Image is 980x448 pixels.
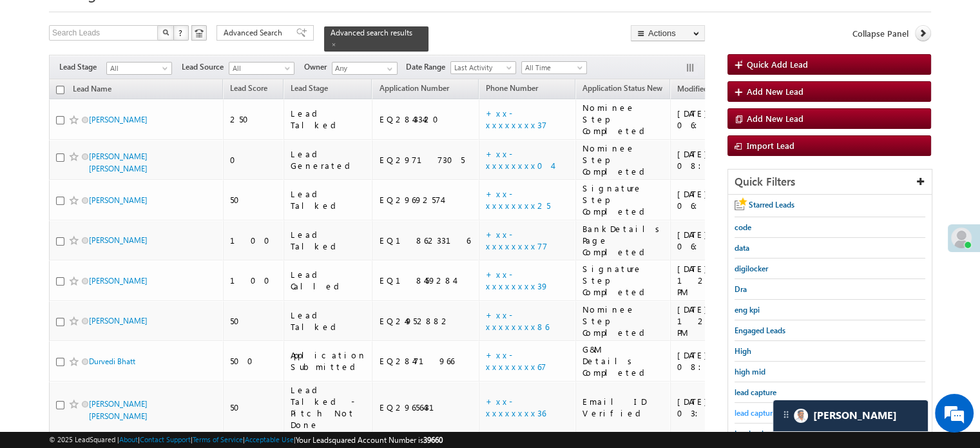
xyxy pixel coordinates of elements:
div: [DATE] 08:04 PM [677,349,758,373]
a: All Time [521,61,587,74]
span: code [735,222,751,232]
a: +xx-xxxxxxxx36 [486,396,546,418]
span: digilocker [735,264,768,273]
a: Lead Score [224,81,274,98]
a: Durvedi Bhatt [89,356,135,366]
a: [PERSON_NAME] [89,195,148,205]
span: Last Activity [451,62,512,73]
span: high mid [735,367,765,376]
div: Signature Step Completed [582,182,664,217]
span: Quick Add Lead [747,59,808,70]
a: Show All Items [380,63,396,75]
div: Lead Talked [291,229,367,252]
button: Actions [631,25,705,41]
span: Modified On [677,84,720,93]
a: [PERSON_NAME] [PERSON_NAME] [89,399,148,421]
div: 250 [230,113,278,125]
div: 500 [230,355,278,367]
a: All [106,62,172,75]
a: Application Number [372,81,455,98]
span: Lead Stage [59,61,106,73]
div: G&M Details Completed [582,344,664,378]
span: Add New Lead [747,113,803,124]
div: Lead Talked - Pitch Not Done [291,384,367,431]
div: 100 [230,275,278,286]
div: Quick Filters [728,170,932,195]
span: Advanced Search [224,27,286,39]
a: +xx-xxxxxxxx37 [486,108,547,130]
span: Advanced search results [331,28,412,37]
a: [PERSON_NAME] [89,235,148,245]
span: Application Status New [582,83,662,93]
div: EQ28471966 [379,355,473,367]
span: Lead Score [230,83,267,93]
div: Lead Talked [291,188,367,211]
div: Nominee Step Completed [582,304,664,338]
textarea: Type your message and hit 'Enter' [17,119,235,340]
a: +xx-xxxxxxxx39 [486,269,549,291]
span: Your Leadsquared Account Number is [296,435,443,445]
a: Last Activity [450,61,516,74]
div: Lead Talked [291,309,367,333]
div: Chat with us now [67,68,216,84]
div: 50 [230,315,278,327]
a: All [229,62,294,75]
span: Phone Number [486,83,538,93]
span: Engaged Leads [735,326,785,335]
div: 50 [230,194,278,206]
span: © 2025 LeadSquared | | | | | [49,434,443,446]
a: Terms of Service [193,435,243,443]
div: Nominee Step Completed [582,102,664,137]
button: ? [173,25,189,41]
div: carter-dragCarter[PERSON_NAME] [773,400,928,432]
span: All [107,63,168,74]
span: lead capture new [735,408,793,418]
input: Type to Search [332,62,398,75]
span: Date Range [406,61,450,73]
a: +xx-xxxxxxxx04 [486,148,552,171]
span: Collapse Panel [852,28,908,39]
div: 0 [230,154,278,166]
a: +xx-xxxxxxxx67 [486,349,546,372]
div: Application Submitted [291,349,367,373]
div: Lead Called [291,269,367,292]
img: Carter [794,409,808,423]
a: Lead Name [66,82,118,99]
span: Owner [304,61,332,73]
span: Lead Source [182,61,229,73]
span: Carter [813,409,897,422]
span: Starred Leads [749,200,794,209]
div: Lead Talked [291,108,367,131]
a: Lead Stage [284,81,334,98]
div: Minimize live chat window [211,6,242,37]
div: Nominee Step Completed [582,142,664,177]
div: [DATE] 06:32 PM [677,188,758,211]
div: Email ID Verified [582,396,664,419]
div: EQ28433420 [379,113,473,125]
div: BankDetails Page Completed [582,223,664,258]
span: All [229,63,291,74]
span: Add New Lead [747,86,803,97]
div: Signature Step Completed [582,263,664,298]
div: [DATE] 12:21 PM [677,304,758,338]
span: Dra [735,284,747,294]
a: [PERSON_NAME] [PERSON_NAME] [89,151,148,173]
div: [DATE] 06:58 AM [677,108,758,131]
a: Modified On (sorted descending) [671,81,739,98]
span: Import Lead [747,140,794,151]
a: Phone Number [479,81,544,98]
a: +xx-xxxxxxxx25 [486,188,550,211]
a: [PERSON_NAME] [89,316,148,326]
span: 39660 [423,435,443,445]
a: Application Status New [576,81,669,98]
a: +xx-xxxxxxxx77 [486,229,548,251]
div: EQ29717305 [379,154,473,166]
div: [DATE] 03:49 PM [677,396,758,419]
div: [DATE] 12:21 PM [677,263,758,298]
div: EQ18459284 [379,275,473,286]
div: 100 [230,235,278,246]
span: data [735,243,749,253]
span: lead capture [735,387,776,397]
div: 50 [230,402,278,413]
a: [PERSON_NAME] [89,276,148,286]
